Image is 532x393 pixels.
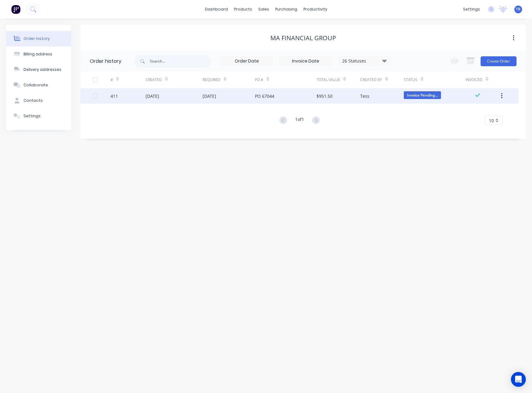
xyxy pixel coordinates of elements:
[146,77,162,83] div: Created
[360,77,382,83] div: Created By
[360,71,404,88] div: Created By
[24,51,52,57] div: Billing address
[404,91,441,99] span: Invoice Pending...
[511,372,526,387] div: Open Intercom Messenger
[316,93,333,99] div: $951.50
[6,46,71,62] button: Billing address
[295,116,304,125] div: 1 of 1
[24,98,43,103] div: Contacts
[24,113,41,119] div: Settings
[316,71,360,88] div: Total Value
[481,56,517,66] button: Create Order
[90,58,121,65] div: Order history
[316,77,340,83] div: Total Value
[6,31,71,46] button: Order history
[465,71,500,88] div: Invoiced
[404,71,465,88] div: Status
[6,93,71,108] button: Contacts
[300,5,330,14] div: productivity
[150,55,211,67] input: Search...
[146,93,159,99] div: [DATE]
[6,62,71,77] button: Delivery addresses
[280,57,332,66] input: Invoice Date
[111,77,113,83] div: #
[465,77,482,83] div: Invoiced
[221,57,273,66] input: Order Date
[516,6,521,12] span: TR
[272,5,300,14] div: purchasing
[202,5,231,14] a: dashboard
[146,71,203,88] div: Created
[6,108,71,124] button: Settings
[24,82,48,88] div: Collaborate
[11,5,20,14] img: Factory
[231,5,255,14] div: products
[111,71,146,88] div: #
[203,71,255,88] div: Required
[270,34,336,42] div: MA Financial Group
[460,5,483,14] div: settings
[489,117,494,124] span: 10
[255,71,316,88] div: PO #
[360,93,369,99] div: Tess
[6,77,71,93] button: Collaborate
[338,58,390,64] div: 26 Statuses
[111,93,118,99] div: 411
[24,36,50,41] div: Order history
[255,5,272,14] div: sales
[24,67,61,72] div: Delivery addresses
[255,93,274,99] div: PO 67044
[203,77,220,83] div: Required
[404,77,417,83] div: Status
[255,77,263,83] div: PO #
[203,93,216,99] div: [DATE]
